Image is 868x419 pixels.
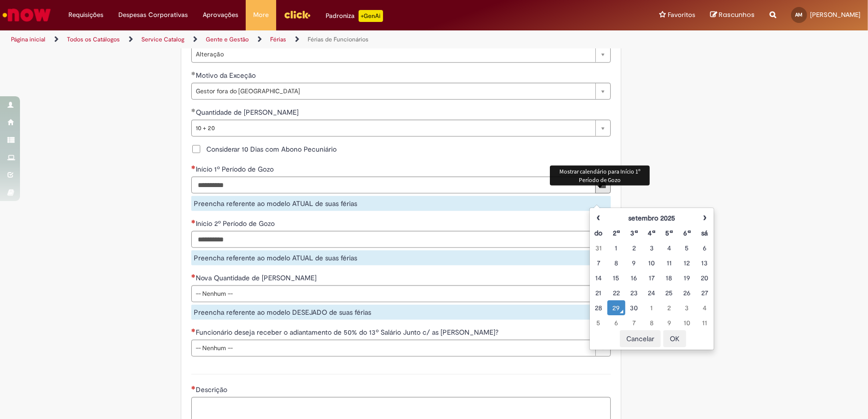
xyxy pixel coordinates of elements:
div: 28 September 2025 Sunday [592,303,605,313]
span: Quantidade de [PERSON_NAME] [196,108,301,117]
th: Sexta-feira [678,225,696,240]
span: Considerar 10 Dias com Abono Pecuniário [206,144,337,154]
div: 03 October 2025 Friday [681,303,693,313]
div: Mostrar calendário para Início 1º Período de Gozo [550,166,650,186]
span: Aprovações [203,10,238,20]
div: 06 October 2025 Monday [610,318,622,328]
div: Padroniza [326,10,383,22]
div: 12 September 2025 Friday [681,258,693,268]
th: Próximo mês [696,210,713,225]
span: Obrigatório Preenchido [191,71,196,75]
div: 24 September 2025 Wednesday [645,288,658,298]
div: 01 September 2025 Monday [610,243,622,253]
div: 14 September 2025 Sunday [592,273,605,283]
button: Cancelar [620,330,661,347]
span: Obrigatório Preenchido [191,108,196,112]
div: 11 September 2025 Thursday [663,258,675,268]
span: Necessários [191,328,196,332]
img: ServiceNow [1,5,52,25]
span: Necessários [191,219,196,223]
div: 07 October 2025 Tuesday [628,318,640,328]
div: 19 September 2025 Friday [681,273,693,283]
img: click_logo_yellow_360x200.png [284,7,311,22]
input: Início 2º Período de Gozo [191,231,596,248]
div: 10 September 2025 Wednesday [645,258,658,268]
a: Página inicial [11,35,45,43]
div: 09 September 2025 Tuesday [628,258,640,268]
div: 03 September 2025 Wednesday [645,243,658,253]
div: 08 October 2025 Wednesday [645,318,658,328]
span: -- Nenhum -- [196,286,590,302]
ul: Trilhas de página [7,30,571,49]
div: 04 October 2025 Saturday [698,303,711,313]
div: Preencha referente ao modelo DESEJADO de suas férias [191,305,611,320]
a: Gente e Gestão [206,35,249,43]
span: [PERSON_NAME] [810,10,861,19]
div: 05 October 2025 Sunday [592,318,605,328]
span: Início 1º Período de Gozo [196,165,276,174]
th: Sábado [696,225,713,240]
div: 27 September 2025 Saturday [698,288,711,298]
span: Nova Quantidade de [PERSON_NAME] [196,273,319,282]
div: 02 October 2025 Thursday [663,303,675,313]
span: Rascunhos [719,10,755,19]
a: Férias [270,35,286,43]
div: 09 October 2025 Thursday [663,318,675,328]
span: 10 + 20 [196,120,590,136]
button: OK [663,330,686,347]
span: Descrição [196,385,229,394]
div: 08 September 2025 Monday [610,258,622,268]
div: 17 September 2025 Wednesday [645,273,658,283]
th: setembro 2025. Alternar mês [607,210,696,225]
div: 10 October 2025 Friday [681,318,693,328]
span: Necessários [191,165,196,169]
span: Necessários [191,386,196,390]
div: Preencha referente ao modelo ATUAL de suas férias [191,250,611,265]
span: Favoritos [668,10,695,20]
div: 01 October 2025 Wednesday [645,303,658,313]
th: Terça-feira [625,225,643,240]
div: 31 August 2025 Sunday [592,243,605,253]
span: AM [796,11,803,18]
a: Service Catalog [141,35,184,43]
div: Preencha referente ao modelo ATUAL de suas férias [191,196,611,211]
div: 21 September 2025 Sunday [592,288,605,298]
input: Início 1º Período de Gozo [191,177,596,194]
p: +GenAi [359,10,383,22]
div: 04 September 2025 Thursday [663,243,675,253]
div: 05 September 2025 Friday [681,243,693,253]
div: 20 September 2025 Saturday [698,273,711,283]
div: 26 September 2025 Friday [681,288,693,298]
div: 15 September 2025 Monday [610,273,622,283]
span: Requisições [68,10,103,20]
span: Início 2º Período de Gozo [196,219,277,228]
div: 06 September 2025 Saturday [698,243,711,253]
th: Domingo [590,225,607,240]
span: More [253,10,269,20]
div: 11 October 2025 Saturday [698,318,711,328]
span: Despesas Corporativas [118,10,188,20]
th: Quinta-feira [660,225,678,240]
span: Gestor fora do [GEOGRAPHIC_DATA] [196,83,590,99]
div: Escolher data [589,208,714,350]
div: 13 September 2025 Saturday [698,258,711,268]
span: Necessários [191,274,196,278]
th: Quarta-feira [643,225,660,240]
div: 07 September 2025 Sunday [592,258,605,268]
span: Funcionário deseja receber o adiantamento de 50% do 13º Salário Junto c/ as [PERSON_NAME]? [196,328,500,337]
th: Segunda-feira [607,225,625,240]
div: 02 September 2025 Tuesday [628,243,640,253]
div: 23 September 2025 Tuesday [628,288,640,298]
a: Férias de Funcionários [308,35,369,43]
div: 30 September 2025 Tuesday [628,303,640,313]
div: 25 September 2025 Thursday [663,288,675,298]
span: Alteração [196,46,590,62]
div: 18 September 2025 Thursday [663,273,675,283]
span: Motivo da Exceção [196,71,258,80]
span: -- Nenhum -- [196,340,590,356]
div: 22 September 2025 Monday [610,288,622,298]
a: Rascunhos [710,10,755,20]
div: 16 September 2025 Tuesday [628,273,640,283]
th: Mês anterior [590,210,607,225]
div: O seletor de data foi aberto.29 September 2025 Monday [610,303,622,313]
